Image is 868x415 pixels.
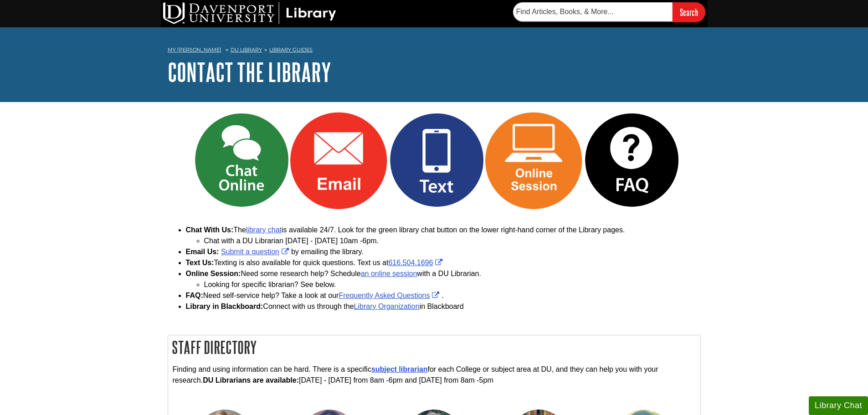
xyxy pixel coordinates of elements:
img: Text [388,112,485,209]
a: subject librarian [371,365,428,373]
li: by emailing the library. [186,246,701,257]
a: Link opens in new window [603,156,680,164]
a: Link opens in new window [339,292,442,299]
b: Chat With Us: [186,226,234,234]
img: FAQ [583,112,680,209]
a: DU Library [231,46,262,53]
p: Finding and using information can be hard. There is a specific for each College or subject area a... [173,364,696,386]
a: an online session [361,270,417,277]
a: Link opens in new window [506,156,583,164]
a: Library Guides [269,46,313,53]
strong: FAQ: [186,292,203,299]
form: Searches DU Library's articles, books, and more [513,2,705,22]
b: Email Us: [186,248,219,256]
a: My [PERSON_NAME] [168,46,221,54]
a: library chat [246,226,282,234]
h2: Staff Directory [168,335,700,359]
a: Link opens in new window [221,248,291,256]
li: Need some research help? Schedule with a DU Librarian. [186,268,701,290]
button: Library Chat [809,396,868,415]
li: Chat with a DU Librarian [DATE] - [DATE] 10am -6pm. [204,236,701,246]
strong: Text Us: [186,259,214,266]
a: Link opens in new window [388,259,445,266]
li: The is available 24/7. Look for the green library chat button on the lower right-hand corner of t... [186,225,701,246]
li: Texting is also available for quick questions. Text us at [186,257,701,268]
strong: DU Librarians are available: [203,376,299,384]
img: DU Library [163,2,336,24]
li: Connect with us through the in Blackboard [186,301,701,312]
li: Looking for specific librarian? See below. [204,279,701,290]
a: Link opens in new window [311,156,388,164]
img: Online Session [485,112,583,209]
input: Find Articles, Books, & More... [513,2,673,21]
a: Library Organization [354,302,420,310]
img: Email [290,112,388,209]
nav: breadcrumb [168,44,701,58]
strong: Online Session: [186,270,241,277]
img: Chat [193,112,290,209]
a: Contact the Library [168,58,331,86]
li: Need self-service help? Take a look at our . [186,290,701,301]
strong: Library in Blackboard: [186,302,263,310]
input: Search [673,2,705,22]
